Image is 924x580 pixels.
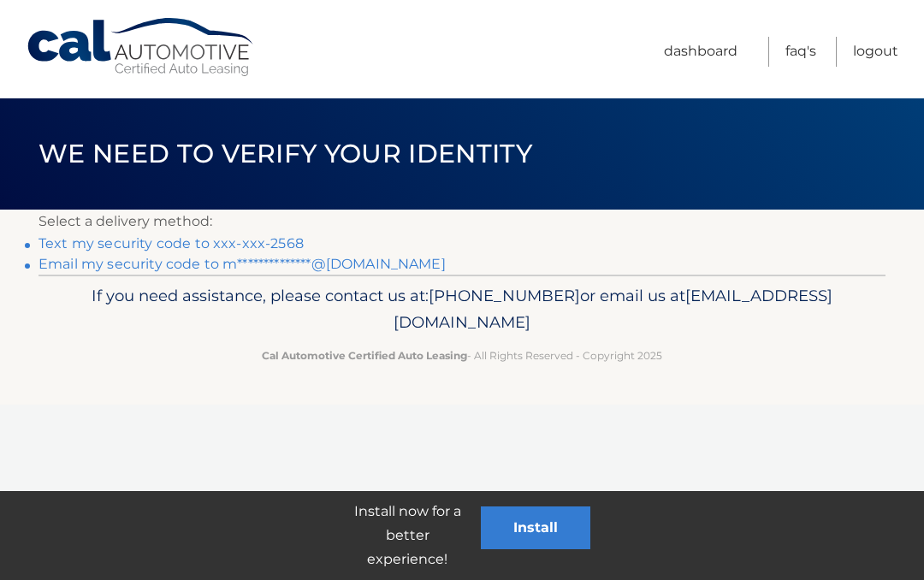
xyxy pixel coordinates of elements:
[785,37,816,67] a: FAQ's
[64,282,860,337] p: If you need assistance, please contact us at: or email us at
[481,506,590,549] button: Install
[26,17,257,78] a: Cal Automotive
[38,138,532,169] span: We need to verify your identity
[664,37,737,67] a: Dashboard
[38,235,304,252] a: Text my security code to xxx-xxx-2568
[64,346,860,364] p: - All Rights Reserved - Copyright 2025
[334,500,481,571] p: Install now for a better experience!
[262,349,467,362] strong: Cal Automotive Certified Auto Leasing
[38,210,885,234] p: Select a delivery method:
[429,286,580,305] span: [PHONE_NUMBER]
[853,37,898,67] a: Logout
